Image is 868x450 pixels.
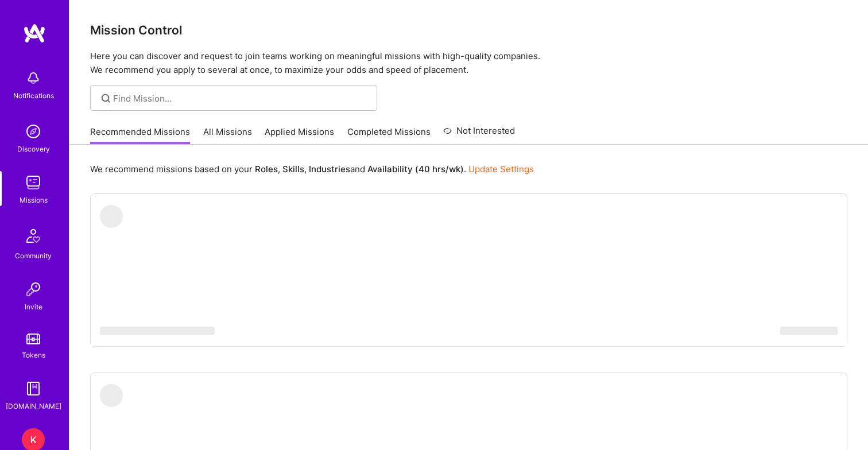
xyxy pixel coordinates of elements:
p: We recommend missions based on your , , and . [90,163,534,175]
img: tokens [26,333,40,344]
div: Notifications [13,90,54,102]
a: Update Settings [468,164,534,174]
div: Tokens [22,349,45,361]
b: Availability (40 hrs/wk) [367,164,464,174]
div: Missions [20,194,48,206]
a: Completed Missions [347,126,431,145]
p: Here you can discover and request to join teams working on meaningful missions with high-quality ... [90,49,847,77]
a: Recommended Missions [90,126,190,145]
img: Invite [22,278,45,301]
input: Find Mission... [113,92,369,104]
img: guide book [22,377,45,400]
b: Roles [255,164,278,174]
h3: Mission Control [90,23,847,37]
div: [DOMAIN_NAME] [6,400,61,412]
b: Industries [309,164,350,174]
b: Skills [282,164,304,174]
div: Community [15,250,52,262]
i: icon SearchGrey [99,92,113,105]
a: All Missions [203,126,252,145]
div: Invite [25,301,42,313]
img: teamwork [22,171,45,194]
img: logo [23,23,46,44]
img: discovery [22,120,45,143]
img: bell [22,67,45,90]
div: Discovery [17,143,50,155]
img: Community [20,222,47,250]
a: Applied Missions [265,126,334,145]
a: Not Interested [443,124,515,145]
